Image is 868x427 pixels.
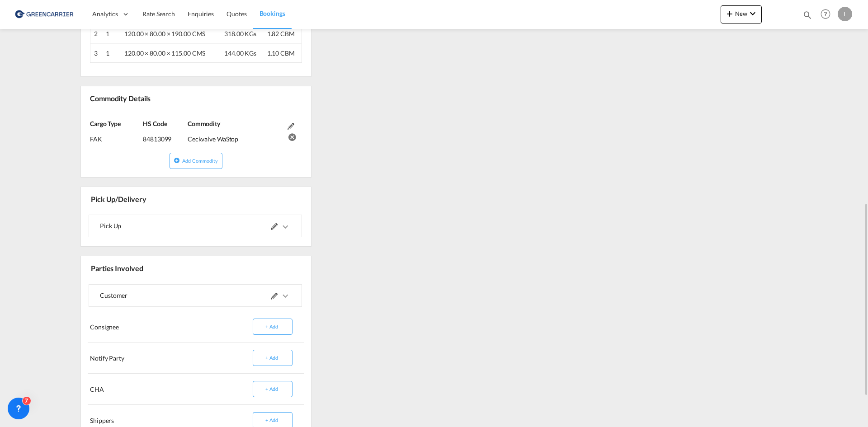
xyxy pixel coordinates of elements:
span: Quotes [226,10,246,18]
md-icon: icon-cancel [288,131,294,138]
span: Commodity [188,120,220,127]
div: Ceckvalve WaStop [188,128,283,144]
span: Customer [100,291,127,299]
img: 609dfd708afe11efa14177256b0082fb.png [14,4,75,24]
span: Help [818,6,833,22]
div: L [838,7,852,21]
span: New [724,10,758,17]
span: 318.00 KGs [224,30,256,38]
md-icon: icon-chevron-down [747,8,758,19]
span: 144.00 KGs [224,49,256,57]
span: Add Commodity [182,158,218,164]
div: FAK [90,128,143,144]
div: Notify Party [88,350,194,365]
td: 1 [102,24,121,44]
md-icon: icon-plus-circle [174,157,180,164]
md-icon: icon-magnify [802,10,812,20]
span: Rate Search [142,10,175,18]
td: 1 [102,43,121,63]
div: 84813099 [143,128,185,144]
td: 2 [90,24,103,44]
div: Help [818,6,838,23]
span: Cargo Type [90,120,121,127]
span: 120.00 × 80.00 × 190.00 CMS [124,30,205,38]
div: Pick Up/Delivery [89,191,194,206]
button: icon-plus-circleAdd Commodity [170,153,222,169]
md-icon: Edit [288,123,294,130]
md-icon: icons/ic_keyboard_arrow_right_black_24px.svg [280,221,291,232]
md-icon: icon-plus 400-fg [724,8,735,19]
button: + Add [253,381,292,397]
button: + Add [253,319,292,335]
td: 3 [90,43,103,63]
span: 120.00 × 80.00 × 115.00 CMS [124,49,205,57]
span: Bookings [259,9,285,17]
span: 1.10 CBM [267,49,295,57]
div: Consignee [88,319,194,334]
div: Commodity Details [88,90,194,106]
span: Analytics [92,9,118,19]
div: CHA [88,381,194,396]
button: icon-plus 400-fgNewicon-chevron-down [721,5,762,23]
span: HS Code [143,120,167,127]
span: 1.82 CBM [267,30,295,38]
div: icon-magnify [802,10,812,23]
div: Parties Involved [89,260,194,276]
md-icon: icons/ic_keyboard_arrow_right_black_24px.svg [280,291,291,301]
button: + Add [253,350,292,366]
span: Pick Up [100,222,121,230]
span: Enquiries [188,10,214,18]
body: Rich Text-editor, editor2 [9,9,207,19]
